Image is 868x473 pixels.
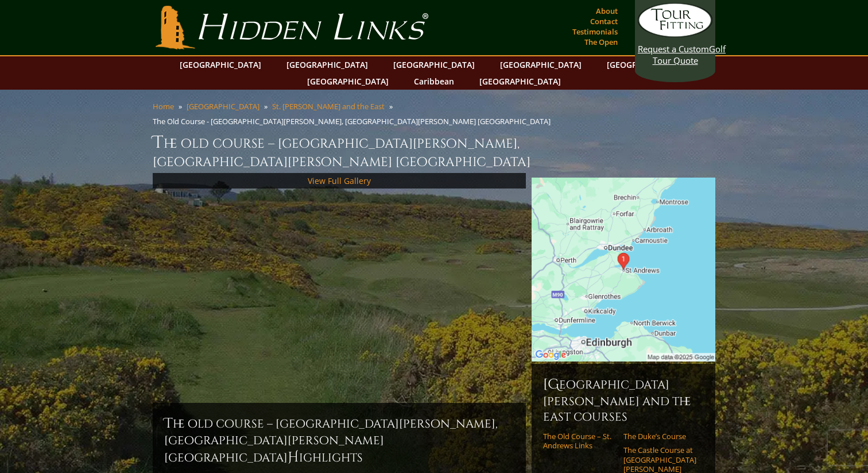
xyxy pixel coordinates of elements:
[582,34,621,50] a: The Open
[281,56,374,73] a: [GEOGRAPHIC_DATA]
[593,3,621,19] a: About
[601,56,694,73] a: [GEOGRAPHIC_DATA]
[494,56,587,73] a: [GEOGRAPHIC_DATA]
[164,414,514,467] h2: The Old Course – [GEOGRAPHIC_DATA][PERSON_NAME], [GEOGRAPHIC_DATA][PERSON_NAME] [GEOGRAPHIC_DATA]...
[408,73,460,90] a: Caribbean
[638,43,709,55] span: Request a Custom
[153,116,555,126] li: The Old Course - [GEOGRAPHIC_DATA][PERSON_NAME], [GEOGRAPHIC_DATA][PERSON_NAME] [GEOGRAPHIC_DATA]
[623,432,696,441] a: The Duke’s Course
[587,13,621,29] a: Contact
[187,101,259,111] a: [GEOGRAPHIC_DATA]
[543,432,616,451] a: The Old Course – St. Andrews Links
[308,175,371,186] a: View Full Gallery
[543,375,704,425] h6: [GEOGRAPHIC_DATA][PERSON_NAME] and the East Courses
[569,24,621,40] a: Testimonials
[153,131,715,171] h1: The Old Course – [GEOGRAPHIC_DATA][PERSON_NAME], [GEOGRAPHIC_DATA][PERSON_NAME] [GEOGRAPHIC_DATA]
[153,101,174,111] a: Home
[174,56,267,73] a: [GEOGRAPHIC_DATA]
[288,448,299,467] span: H
[474,73,567,90] a: [GEOGRAPHIC_DATA]
[532,178,715,362] img: Google Map of St Andrews Links, St Andrews, United Kingdom
[387,56,480,73] a: [GEOGRAPHIC_DATA]
[272,101,385,111] a: St. [PERSON_NAME] and the East
[638,3,712,66] a: Request a CustomGolf Tour Quote
[301,73,394,90] a: [GEOGRAPHIC_DATA]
